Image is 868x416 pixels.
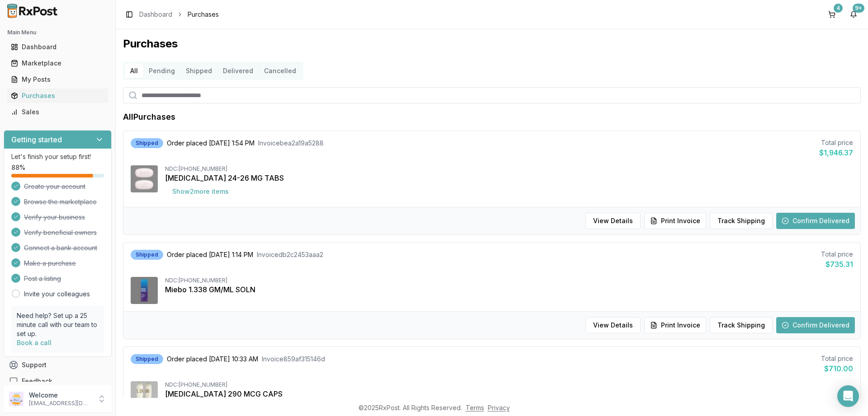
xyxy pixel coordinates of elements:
img: Entresto 24-26 MG TABS [131,165,158,192]
a: Book a call [17,339,52,346]
div: Total price [819,138,853,147]
button: Dashboard [4,40,112,54]
div: Sales [11,108,104,117]
div: [MEDICAL_DATA] 290 MCG CAPS [165,388,853,399]
button: Print Invoice [644,213,706,229]
button: Track Shipping [710,317,773,333]
a: Dashboard [7,39,108,55]
div: Miebo 1.338 GM/ML SOLN [165,284,853,295]
div: Shipped [131,354,163,364]
button: Print Invoice [644,317,706,333]
h1: All Purchases [123,111,175,123]
div: Shipped [131,250,163,260]
div: $1,946.37 [819,147,853,158]
button: My Posts [4,72,112,87]
button: Track Shipping [710,213,773,229]
p: Need help? Set up a 25 minute call with our team to set up. [17,311,99,338]
h3: Getting started [11,134,62,145]
h1: Purchases [123,37,861,51]
div: Marketplace [11,59,104,68]
div: Open Intercom Messenger [837,385,859,407]
span: Browse the marketplace [24,197,97,206]
a: Invite your colleagues [24,290,90,299]
span: 88 % [11,163,25,172]
a: My Posts [7,71,108,88]
a: Marketplace [7,55,108,71]
img: Linzess 290 MCG CAPS [131,381,158,408]
span: Post a listing [24,274,61,283]
button: Shipped [180,64,217,78]
button: Support [4,357,112,373]
div: NDC: [PHONE_NUMBER] [165,165,853,173]
img: RxPost Logo [4,4,61,18]
div: NDC: [PHONE_NUMBER] [165,381,853,388]
div: [MEDICAL_DATA] 24-26 MG TABS [165,173,853,183]
span: Order placed [DATE] 10:33 AM [167,355,258,364]
h2: Main Menu [7,29,108,36]
span: Order placed [DATE] 1:54 PM [167,139,255,148]
button: 9+ [846,7,861,22]
span: Feedback [22,377,52,386]
button: Confirm Delivered [776,213,855,229]
p: [EMAIL_ADDRESS][DOMAIN_NAME] [29,400,92,407]
button: Confirm Delivered [776,317,855,333]
div: 4 [834,4,843,13]
button: View Details [585,317,641,333]
div: $735.31 [821,259,853,270]
button: Sales [4,105,112,119]
button: Show2more items [165,183,236,200]
span: Purchases [188,10,219,19]
a: Purchases [7,88,108,104]
a: Sales [7,104,108,120]
button: Delivered [217,64,259,78]
span: Invoice db2c2453aaa2 [257,250,323,259]
button: Purchases [4,89,112,103]
div: Purchases [11,91,104,100]
button: 4 [825,7,839,22]
div: Total price [821,354,853,363]
button: Feedback [4,373,112,389]
div: Shipped [131,138,163,148]
button: Marketplace [4,56,112,70]
p: Welcome [29,391,92,400]
span: Invoice bea2a19a5288 [258,139,324,148]
button: All [125,64,143,78]
span: Create your account [24,182,85,191]
div: $710.00 [821,363,853,374]
div: Total price [821,250,853,259]
span: Make a purchase [24,259,76,268]
p: Let's finish your setup first! [11,152,104,161]
div: 9+ [853,4,864,13]
img: Miebo 1.338 GM/ML SOLN [131,277,158,304]
a: Privacy [488,404,510,411]
span: Connect a bank account [24,243,97,252]
span: Verify your business [24,213,85,222]
img: User avatar [9,392,24,406]
button: Pending [143,64,180,78]
div: Dashboard [11,42,104,51]
span: Invoice 859af315146d [262,355,325,364]
span: Order placed [DATE] 1:14 PM [167,250,253,259]
button: Cancelled [259,64,302,78]
button: View Details [585,213,641,229]
a: Dashboard [139,10,172,19]
a: Terms [466,404,484,411]
nav: breadcrumb [139,10,219,19]
div: NDC: [PHONE_NUMBER] [165,277,853,284]
div: My Posts [11,75,104,84]
span: Verify beneficial owners [24,228,97,237]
